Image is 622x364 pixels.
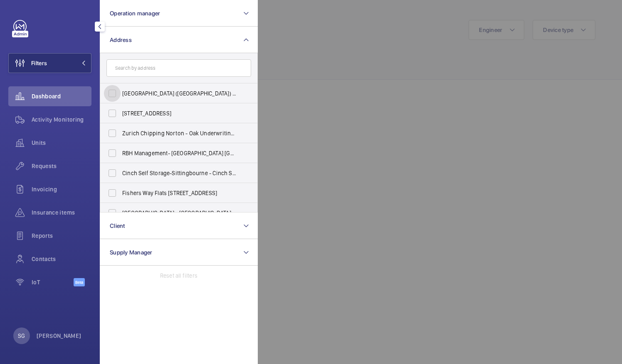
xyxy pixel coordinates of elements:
[32,139,91,147] span: Units
[32,115,91,124] span: Activity Monitoring
[32,255,91,263] span: Contacts
[32,92,91,100] span: Dashboard
[32,208,91,217] span: Insurance items
[32,278,74,286] span: IoT
[74,278,85,286] span: Beta
[31,59,47,67] span: Filters
[32,162,91,170] span: Requests
[8,53,91,73] button: Filters
[37,332,81,340] p: [PERSON_NAME]
[18,332,25,340] p: SG
[32,185,91,193] span: Invoicing
[32,232,91,240] span: Reports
